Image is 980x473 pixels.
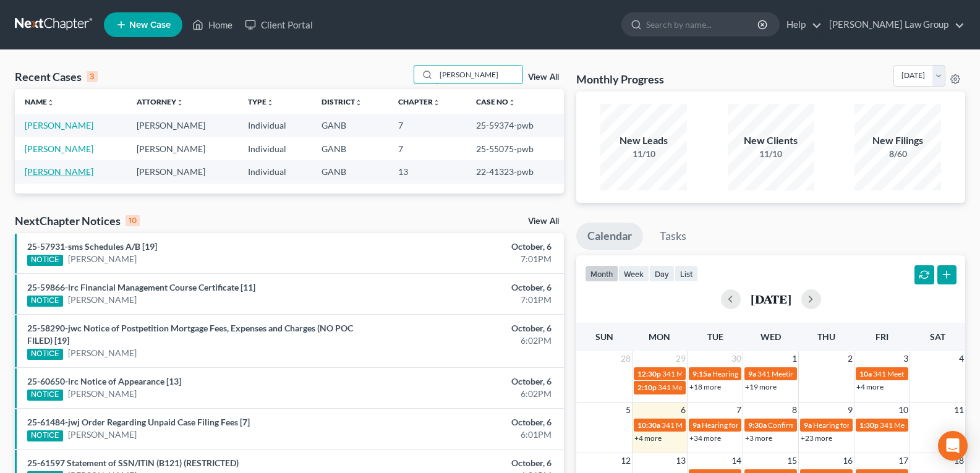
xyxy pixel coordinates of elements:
[689,433,721,443] a: +34 more
[68,294,137,306] a: [PERSON_NAME]
[385,241,552,253] div: October, 6
[662,420,773,430] span: 341 Meeting for [PERSON_NAME]
[624,403,632,417] span: 5
[728,148,814,160] div: 11/10
[238,114,312,137] td: Individual
[801,433,832,443] a: +23 more
[27,241,157,252] a: 25-57931-sms Schedules A/B [19]
[27,296,63,307] div: NOTICE
[388,114,466,137] td: 7
[466,114,564,137] td: 25-59374-pwb
[813,420,975,430] span: Hearing for [PERSON_NAME] & [PERSON_NAME]
[846,351,854,366] span: 2
[27,390,63,401] div: NOTICE
[730,351,743,366] span: 30
[757,369,869,378] span: 341 Meeting for [PERSON_NAME]
[576,72,664,87] h3: Monthly Progress
[385,253,552,265] div: 7:01PM
[620,453,632,468] span: 12
[897,453,910,468] span: 17
[176,99,184,106] i: unfold_more
[126,215,140,226] div: 10
[618,265,649,282] button: week
[528,73,559,82] a: View All
[637,420,660,430] span: 10:30a
[27,458,239,468] a: 25-61597 Statement of SSN/ITIN (B121) (RESTRICTED)
[27,349,63,360] div: NOTICE
[595,331,613,342] span: Sun
[238,160,312,183] td: Individual
[238,137,312,160] td: Individual
[385,294,552,306] div: 7:01PM
[634,433,662,443] a: +4 more
[68,347,137,359] a: [PERSON_NAME]
[388,137,466,160] td: 7
[620,351,632,366] span: 28
[938,431,968,461] div: Open Intercom Messenger
[68,388,137,400] a: [PERSON_NAME]
[658,383,769,392] span: 341 Meeting for [PERSON_NAME]
[728,134,814,148] div: New Clients
[385,428,552,441] div: 6:01PM
[854,134,941,148] div: New Filings
[958,351,965,366] span: 4
[47,99,54,106] i: unfold_more
[127,114,239,137] td: [PERSON_NAME]
[528,217,559,226] a: View All
[649,331,670,342] span: Mon
[692,420,701,430] span: 9a
[856,382,884,391] a: +4 more
[600,148,687,160] div: 11/10
[791,403,798,417] span: 8
[466,137,564,160] td: 25-55075-pwb
[266,99,274,106] i: unfold_more
[859,369,872,378] span: 10a
[27,282,255,292] a: 25-59866-lrc Financial Management Course Certificate [11]
[385,457,552,469] div: October, 6
[854,148,941,160] div: 8/60
[768,420,975,430] span: Confirmation Hearing for [PERSON_NAME] & [PERSON_NAME]
[662,369,811,378] span: 341 Meeting for [PERSON_NAME][US_STATE]
[385,416,552,428] div: October, 6
[27,376,181,386] a: 25-60650-lrc Notice of Appearance [13]
[466,160,564,183] td: 22-41323-pwb
[385,322,552,335] div: October, 6
[817,331,835,342] span: Thu
[692,369,711,378] span: 9:15a
[600,134,687,148] div: New Leads
[385,335,552,347] div: 6:02PM
[675,265,698,282] button: list
[649,223,697,250] a: Tasks
[637,383,657,392] span: 2:10p
[846,403,854,417] span: 9
[675,453,687,468] span: 13
[786,453,798,468] span: 15
[385,281,552,294] div: October, 6
[68,428,137,441] a: [PERSON_NAME]
[876,331,888,342] span: Fri
[436,66,522,83] input: Search by name...
[930,331,945,342] span: Sat
[25,166,93,177] a: [PERSON_NAME]
[745,433,772,443] a: +3 more
[239,14,319,36] a: Client Portal
[385,375,552,388] div: October, 6
[842,453,854,468] span: 16
[902,351,910,366] span: 3
[87,71,98,82] div: 3
[712,369,809,378] span: Hearing for [PERSON_NAME]
[646,13,759,36] input: Search by name...
[585,265,618,282] button: month
[127,137,239,160] td: [PERSON_NAME]
[137,97,184,106] a: Attorneyunfold_more
[248,97,274,106] a: Typeunfold_more
[804,420,812,430] span: 9a
[748,420,767,430] span: 9:30a
[312,160,388,183] td: GANB
[637,369,661,378] span: 12:30p
[675,351,687,366] span: 29
[689,382,721,391] a: +18 more
[15,69,98,84] div: Recent Cases
[312,114,388,137] td: GANB
[15,213,140,228] div: NextChapter Notices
